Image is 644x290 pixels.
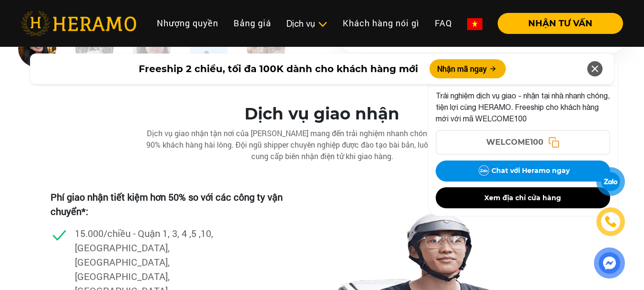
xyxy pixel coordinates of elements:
[605,216,616,227] img: phone-icon
[498,13,623,34] button: NHẬN TƯ VẤN
[149,13,226,33] a: Nhượng quyền
[286,17,327,30] div: Dịch vụ
[427,13,460,33] a: FAQ
[467,18,482,30] img: vn-flag.png
[132,128,513,162] div: Dịch vụ giao nhận tận nơi của [PERSON_NAME] mang đến trải nghiệm nhanh chóng và an toàn, với hơn ...
[486,137,543,148] span: WELCOME100
[436,187,610,208] button: Xem địa chỉ cửa hàng
[436,161,610,182] button: Chat với Heramo ngay
[226,13,279,33] a: Bảng giá
[476,163,491,179] img: Zalo
[139,62,418,76] span: Freeship 2 chiều, tối đa 100K dành cho khách hàng mới
[429,59,506,78] button: Nhận mã ngay
[317,20,327,29] img: subToggleIcon
[490,19,623,28] a: NHẬN TƯ VẤN
[436,90,610,124] p: Trải nghiệm dịch vụ giao - nhận tại nhà nhanh chóng, tiện lợi cùng HERAMO. Freeship cho khách hàn...
[51,226,68,244] img: checked.svg
[598,209,624,235] a: phone-icon
[21,11,136,36] img: heramo-logo.png
[51,190,295,218] p: Phí giao nhận tiết kiệm hơn 50% so với các công ty vận chuyển*:
[335,13,427,33] a: Khách hàng nói gì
